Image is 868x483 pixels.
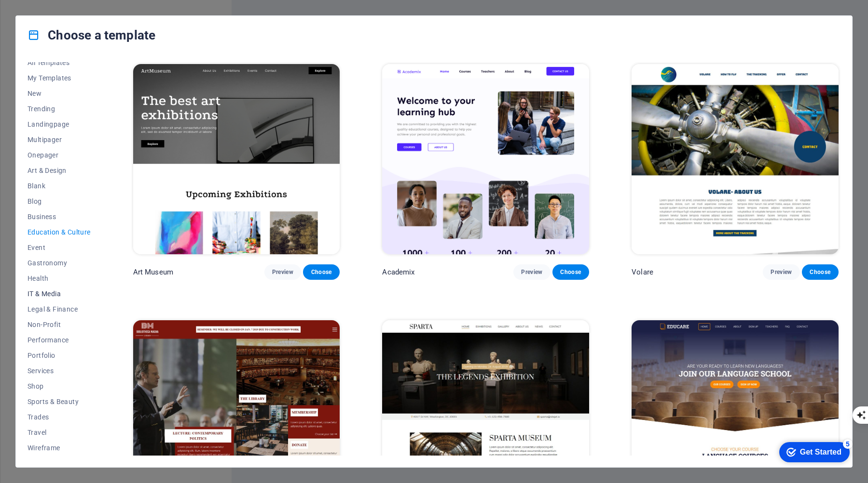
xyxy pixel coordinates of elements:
[28,167,91,174] span: Art & Design
[28,27,155,43] h4: Choose a template
[28,348,91,363] button: Portfolio
[28,332,91,348] button: Performance
[28,70,91,86] button: My Templates
[28,398,91,405] span: Sports & Beauty
[771,268,792,276] span: Preview
[28,379,91,394] button: Shop
[311,268,332,276] span: Choose
[28,194,91,209] button: Blog
[28,382,91,390] span: Shop
[28,197,91,205] span: Blog
[28,178,91,194] button: Blank
[133,64,340,254] img: Art Museum
[28,413,91,421] span: Trades
[382,64,589,254] img: Academix
[28,286,91,301] button: IT & Media
[28,55,91,70] button: All Templates
[810,268,831,276] span: Choose
[28,429,91,436] span: Travel
[303,264,340,280] button: Choose
[28,274,91,282] span: Health
[28,213,91,221] span: Business
[28,224,91,240] button: Education & Culture
[28,120,91,128] span: Landingpage
[28,136,91,144] span: Multipager
[28,271,91,286] button: Health
[28,425,91,440] button: Travel
[28,317,91,332] button: Non-Profit
[28,244,91,251] span: Event
[28,305,91,313] span: Legal & Finance
[71,2,81,12] div: 5
[28,228,91,236] span: Education & Culture
[28,367,91,375] span: Services
[28,11,70,19] div: Get Started
[28,409,91,425] button: Trades
[28,117,91,132] button: Landingpage
[513,264,550,280] button: Preview
[8,5,78,25] div: Get Started 5 items remaining, 0% complete
[28,163,91,178] button: Art & Design
[28,352,91,359] span: Portfolio
[28,105,91,113] span: Trending
[28,259,91,267] span: Gastronomy
[28,394,91,409] button: Sports & Beauty
[763,264,799,280] button: Preview
[28,86,91,101] button: New
[552,264,589,280] button: Choose
[133,267,173,277] p: Art Museum
[28,209,91,224] button: Business
[28,151,91,159] span: Onepager
[382,267,414,277] p: Academix
[28,336,91,344] span: Performance
[560,268,581,276] span: Choose
[632,267,653,277] p: Volare
[28,147,91,163] button: Onepager
[521,268,542,276] span: Preview
[28,132,91,147] button: Multipager
[28,290,91,298] span: IT & Media
[264,264,301,280] button: Preview
[28,182,91,190] span: Blank
[632,64,839,254] img: Volare
[28,321,91,328] span: Non-Profit
[28,59,91,66] span: All Templates
[28,90,91,97] span: New
[28,444,91,452] span: Wireframe
[28,255,91,271] button: Gastronomy
[28,101,91,117] button: Trending
[28,363,91,379] button: Services
[802,264,839,280] button: Choose
[28,301,91,317] button: Legal & Finance
[28,240,91,255] button: Event
[272,268,293,276] span: Preview
[28,440,91,456] button: Wireframe
[28,74,91,82] span: My Templates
